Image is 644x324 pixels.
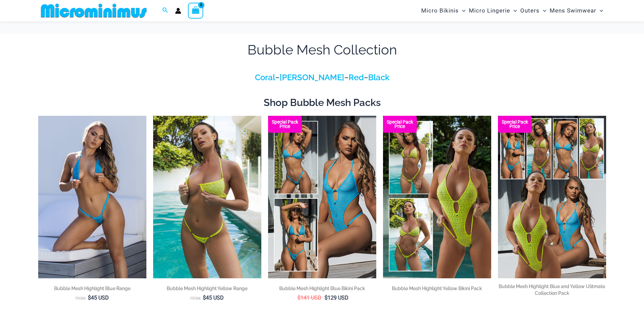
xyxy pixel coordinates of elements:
[469,2,510,19] span: Micro Lingerie
[420,2,467,19] a: Micro BikinisMenu ToggleMenu Toggle
[548,2,605,19] a: Mens SwimwearMenu ToggleMenu Toggle
[88,295,109,301] bdi: 45 USD
[498,283,606,297] h2: Bubble Mesh Highlight Blue and Yellow Ulitmate Collection Pack
[38,96,606,109] h2: Shop Bubble Mesh Packs
[268,116,376,278] img: Bubble Mesh Ultimate (2)
[38,285,146,294] a: Bubble Mesh Highlight Blue Range
[203,295,206,301] span: $
[349,72,364,82] a: Red
[268,116,376,278] a: Bubble Mesh Ultimate (2) Bubble Mesh Highlight Blue 309 Tri Top 469 Thong 05Bubble Mesh Highlight...
[297,295,321,301] bdi: 141 USD
[268,285,376,292] h2: Bubble Mesh Highlight Blue Bikini Pack
[255,72,275,82] a: Coral
[596,2,603,19] span: Menu Toggle
[325,295,328,301] span: $
[175,8,181,14] a: Account icon link
[153,116,261,278] a: Bubble Mesh Highlight Yellow 323 Underwire Top 469 Thong 02Bubble Mesh Highlight Yellow 323 Under...
[519,2,548,19] a: OutersMenu ToggleMenu Toggle
[421,2,459,19] span: Micro Bikinis
[190,296,201,301] span: From:
[188,3,204,18] a: View Shopping Cart, empty
[268,285,376,294] a: Bubble Mesh Highlight Blue Bikini Pack
[153,285,261,294] a: Bubble Mesh Highlight Yellow Range
[268,120,302,129] b: Special Pack Price
[280,72,344,82] a: [PERSON_NAME]
[419,1,606,20] nav: Site Navigation
[368,72,389,82] a: Black
[88,295,91,301] span: $
[38,3,149,18] img: MM SHOP LOGO FLAT
[203,295,224,301] bdi: 45 USD
[459,2,466,19] span: Menu Toggle
[162,6,168,15] a: Search icon link
[550,2,596,19] span: Mens Swimwear
[540,2,546,19] span: Menu Toggle
[498,116,606,278] img: Bubble Mesh Ultimate (4)
[498,283,606,299] a: Bubble Mesh Highlight Blue and Yellow Ulitmate Collection Pack
[38,116,146,278] a: Bubble Mesh Highlight Blue 309 Tri Top 421 Micro 05Bubble Mesh Highlight Blue 309 Tri Top 421 Mic...
[383,285,491,294] a: Bubble Mesh Highlight Yellow Bikini Pack
[498,120,532,129] b: Special Pack Price
[38,73,606,83] h4: ~ ~ ~
[383,116,491,278] a: Bubble Mesh Ultimate (3) Bubble Mesh Highlight Yellow 309 Tri Top 469 Thong 05Bubble Mesh Highlig...
[75,296,86,301] span: From:
[38,40,606,59] h1: Bubble Mesh Collection
[383,120,417,129] b: Special Pack Price
[520,2,540,19] span: Outers
[467,2,519,19] a: Micro LingerieMenu ToggleMenu Toggle
[153,285,261,292] h2: Bubble Mesh Highlight Yellow Range
[153,116,261,278] img: Bubble Mesh Highlight Yellow 323 Underwire Top 469 Thong 02
[383,116,491,278] img: Bubble Mesh Ultimate (3)
[383,285,491,292] h2: Bubble Mesh Highlight Yellow Bikini Pack
[510,2,517,19] span: Menu Toggle
[38,116,146,278] img: Bubble Mesh Highlight Blue 309 Tri Top 421 Micro 05
[297,295,301,301] span: $
[325,295,349,301] bdi: 129 USD
[498,116,606,278] a: Bubble Mesh Ultimate (4) Bubble Mesh Highlight Yellow 323 Underwire Top 469 Thong 03Bubble Mesh H...
[38,285,146,292] h2: Bubble Mesh Highlight Blue Range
